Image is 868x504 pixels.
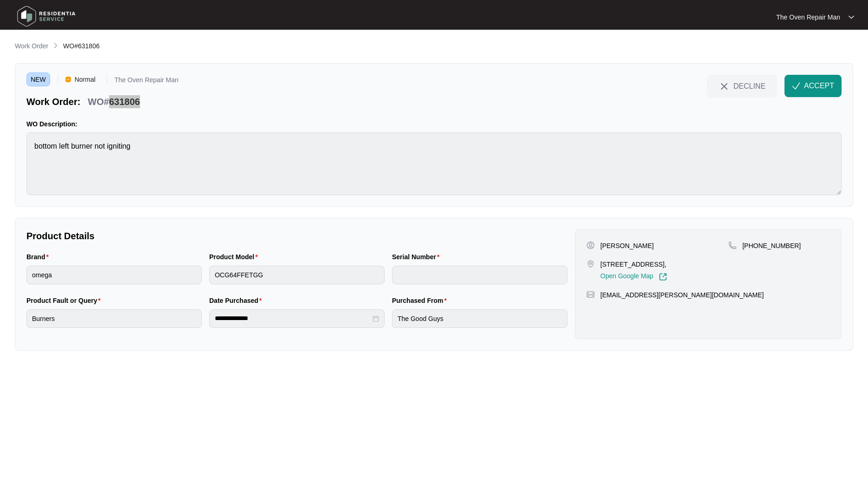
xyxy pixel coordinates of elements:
label: Purchased From [392,296,450,305]
label: Brand [26,252,52,262]
img: residentia service logo [14,2,79,30]
span: ACCEPT [804,80,834,92]
p: [STREET_ADDRESS], [600,260,667,269]
img: Link-External [659,273,667,281]
button: check-IconACCEPT [784,75,842,97]
p: The Oven Repair Man [115,77,179,86]
span: Normal [71,72,99,86]
input: Product Model [209,266,385,284]
span: NEW [26,72,50,86]
img: check-Icon [792,82,800,90]
p: WO Description: [26,119,842,129]
p: WO#631806 [88,95,140,108]
img: dropdown arrow [849,15,854,20]
input: Brand [26,266,202,284]
span: DECLINE [733,81,765,91]
img: user-pin [586,241,595,249]
p: [PERSON_NAME] [600,241,654,250]
img: map-pin [728,241,737,249]
input: Product Fault or Query [26,309,202,328]
img: map-pin [586,260,595,268]
p: [PHONE_NUMBER] [742,241,801,250]
p: The Oven Repair Man [776,13,840,22]
input: Date Purchased [215,314,371,323]
a: Work Order [13,41,50,52]
span: WO#631806 [63,42,100,50]
p: Product Details [26,229,567,242]
label: Serial Number [392,252,443,262]
img: Vercel Logo [65,77,71,82]
img: chevron-right [52,42,59,49]
img: map-pin [586,290,595,299]
a: Open Google Map [600,273,667,281]
button: close-IconDECLINE [707,75,777,97]
img: close-Icon [719,81,730,92]
input: Serial Number [392,266,567,284]
p: [EMAIL_ADDRESS][PERSON_NAME][DOMAIN_NAME] [600,290,764,300]
label: Product Model [209,252,262,262]
p: Work Order [15,41,48,51]
p: Work Order: [26,95,80,108]
label: Product Fault or Query [26,296,104,305]
input: Purchased From [392,309,567,328]
label: Date Purchased [209,296,265,305]
textarea: bottom left burner not igniting [26,132,842,195]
